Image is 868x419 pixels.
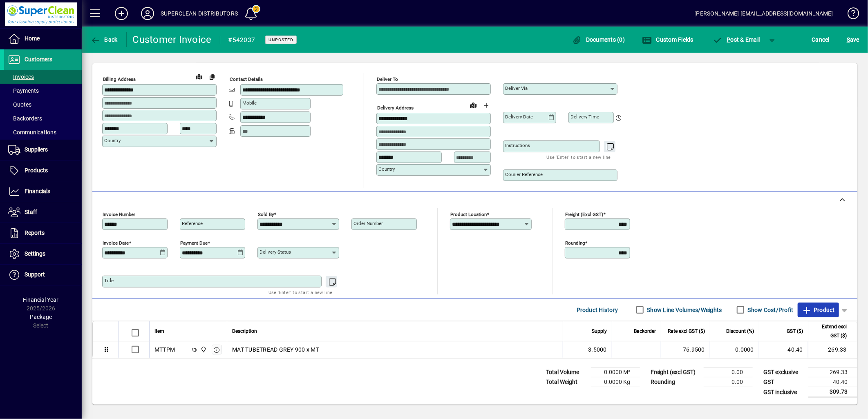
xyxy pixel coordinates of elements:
td: 40.40 [808,377,857,387]
a: Financials [4,181,82,202]
span: Reports [25,230,45,236]
div: 76.9500 [666,345,705,354]
span: Staff [25,209,37,215]
mat-label: Payment due [180,240,208,246]
span: S [847,36,850,43]
span: Package [30,314,52,320]
span: Support [25,271,45,278]
label: Show Line Volumes/Weights [646,306,722,314]
span: Rate excl GST ($) [668,327,705,336]
span: Product [802,303,835,316]
span: MAT TUBETREAD GREY 900 x MT [232,345,319,354]
span: Cancel [812,33,830,46]
a: Home [4,29,82,49]
label: Show Cost/Profit [746,306,794,314]
span: Backorder [634,327,656,336]
div: [PERSON_NAME] [EMAIL_ADDRESS][DOMAIN_NAME] [695,7,833,20]
span: GST ($) [787,327,803,336]
a: Knowledge Base [841,2,858,28]
mat-label: Courier Reference [505,172,543,177]
a: View on map [467,98,480,111]
td: 0.0000 [710,341,759,358]
a: Quotes [4,98,82,111]
a: View on map [192,70,206,83]
span: Unposted [268,37,293,42]
button: Cancel [810,32,832,47]
span: Documents (0) [572,36,625,43]
span: Description [232,327,257,336]
a: Reports [4,223,82,243]
td: 40.40 [759,341,808,358]
mat-label: Reference [182,221,203,226]
mat-label: Order number [353,221,383,226]
span: Invoices [8,74,34,80]
span: Extend excl GST ($) [813,322,847,340]
span: Item [154,327,164,336]
a: Products [4,160,82,181]
mat-label: Country [104,138,121,143]
span: 3.5000 [588,345,607,354]
mat-label: Invoice date [103,240,129,246]
td: 309.73 [808,387,857,397]
a: Support [4,265,82,285]
a: Suppliers [4,140,82,160]
span: Back [90,36,118,43]
td: GST exclusive [759,368,808,377]
mat-label: Freight (excl GST) [565,212,603,217]
mat-label: Product location [450,212,487,217]
span: ave [847,33,859,46]
button: Back [88,32,120,47]
button: Save [845,32,861,47]
a: Invoices [4,70,82,84]
span: Custom Fields [642,36,694,43]
div: #542037 [228,33,255,47]
button: Product History [573,303,622,317]
span: ost & Email [713,36,760,43]
mat-hint: Use 'Enter' to start a new line [547,152,611,162]
mat-label: Country [378,166,395,172]
mat-hint: Use 'Enter' to start a new line [268,288,333,297]
button: Custom Fields [640,32,696,47]
a: Payments [4,84,82,98]
span: Home [25,35,40,42]
td: Total Weight [542,377,591,387]
td: Rounding [647,377,704,387]
span: Backorders [8,115,42,122]
span: Communications [8,129,56,136]
mat-label: Deliver To [377,76,398,82]
a: Settings [4,244,82,264]
mat-label: Deliver via [505,85,528,91]
mat-label: Title [104,278,114,283]
a: Backorders [4,111,82,125]
td: Total Volume [542,368,591,377]
span: Payments [8,87,39,94]
button: Choose address [480,99,493,112]
button: Documents (0) [570,32,627,47]
div: Customer Invoice [133,33,212,46]
button: Add [108,6,134,21]
span: Supply [592,327,607,336]
div: SUPERCLEAN DISTRIBUTORS [161,7,238,20]
app-page-header-button: Back [82,32,127,47]
td: 269.33 [808,368,857,377]
span: Product History [577,303,618,316]
span: Superclean Distributors [198,345,208,354]
span: Settings [25,250,45,257]
a: Communications [4,125,82,139]
td: Freight (excl GST) [647,368,704,377]
span: Customers [25,56,52,62]
td: 269.33 [808,341,857,358]
td: 0.00 [704,368,753,377]
mat-label: Delivery status [260,249,291,255]
mat-label: Instructions [505,143,530,148]
mat-label: Delivery time [570,114,599,120]
td: 0.0000 Kg [591,377,640,387]
button: Product [798,303,839,317]
mat-label: Sold by [258,212,274,217]
span: P [727,36,731,43]
span: Suppliers [25,146,48,153]
td: 0.00 [704,377,753,387]
mat-label: Rounding [565,240,585,246]
span: Discount (%) [726,327,754,336]
button: Copy to Delivery address [206,70,219,83]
